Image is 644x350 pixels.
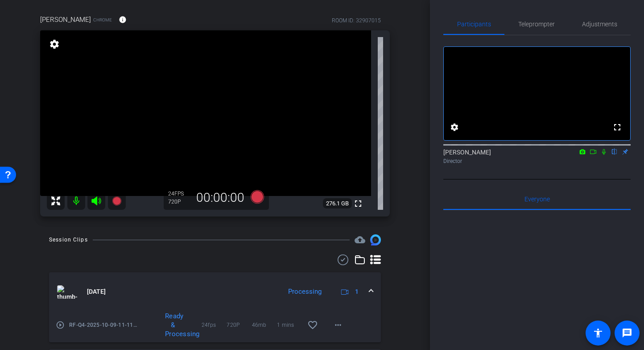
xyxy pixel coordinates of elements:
[518,21,555,27] span: Teleprompter
[323,198,352,209] span: 276.1 GB
[582,21,617,27] span: Adjustments
[622,328,632,338] mat-icon: message
[370,234,381,245] img: Session clips
[227,321,252,329] span: 720P
[252,321,277,329] span: 46mb
[284,287,326,297] div: Processing
[87,287,106,296] span: [DATE]
[333,320,343,330] mat-icon: more_horiz
[307,320,318,330] mat-icon: favorite_border
[69,321,139,329] span: RF-Q4-2025-10-09-11-11-29-397-0
[355,234,365,245] mat-icon: cloud_upload
[332,17,381,25] div: ROOM ID: 32907015
[93,17,112,23] span: Chrome
[609,147,620,155] mat-icon: flip
[612,122,623,133] mat-icon: fullscreen
[56,321,65,329] mat-icon: play_circle_outline
[202,321,227,329] span: 24fps
[40,15,91,25] span: [PERSON_NAME]
[48,39,61,50] mat-icon: settings
[168,198,190,205] div: 720P
[161,312,179,338] div: Ready & Processing
[355,234,365,245] span: Destinations for your clips
[168,190,190,197] div: 24
[353,198,363,209] mat-icon: fullscreen
[449,122,460,133] mat-icon: settings
[190,190,250,205] div: 00:00:00
[119,16,127,24] mat-icon: info
[524,196,550,202] span: Everyone
[443,148,631,165] div: [PERSON_NAME]
[57,285,77,299] img: thumb-nail
[355,287,359,296] span: 1
[593,328,603,338] mat-icon: accessibility
[49,272,381,312] mat-expansion-panel-header: thumb-nail[DATE]Processing1
[49,235,88,244] div: Session Clips
[277,321,302,329] span: 1 mins
[49,312,381,342] div: thumb-nail[DATE]Processing1
[457,21,491,27] span: Participants
[443,157,631,165] div: Director
[174,191,184,197] span: FPS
